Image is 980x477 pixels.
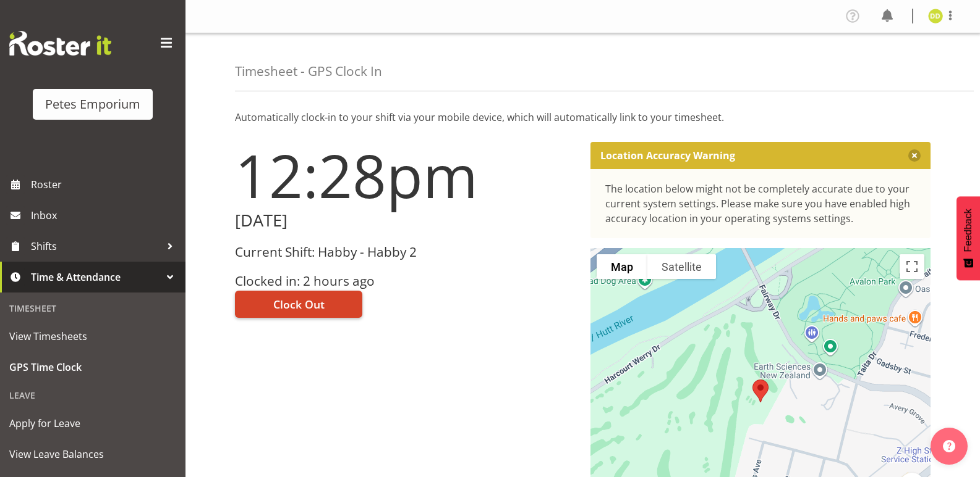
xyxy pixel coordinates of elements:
[647,254,716,279] button: Show satellite imagery
[963,209,974,252] span: Feedback
[9,31,111,56] img: Rosterit website logo
[600,149,735,162] p: Location Accuracy Warning
[273,296,325,312] span: Clock Out
[31,206,179,225] span: Inbox
[235,110,931,125] p: Automatically clock-in to your shift via your mobile device, which will automatically link to you...
[928,9,943,23] img: danielle-donselaar8920.jpg
[235,245,576,259] h3: Current Shift: Habby - Habby 2
[908,149,921,162] button: Close message
[3,383,182,408] div: Leave
[943,440,955,452] img: help-xxl-2.png
[235,64,382,78] h4: Timesheet - GPS Clock In
[3,321,182,352] a: View Timesheets
[235,142,576,209] h1: 12:28pm
[957,196,980,280] button: Feedback - Show survey
[597,254,647,279] button: Show street map
[235,274,576,288] h3: Clocked in: 2 hours ago
[605,181,916,226] div: The location below might not be completely accurate due to your current system settings. Please m...
[235,291,362,318] button: Clock Out
[31,268,161,286] span: Time & Attendance
[900,254,924,279] button: Toggle fullscreen view
[9,445,176,463] span: View Leave Balances
[3,439,182,470] a: View Leave Balances
[3,408,182,439] a: Apply for Leave
[31,237,161,255] span: Shifts
[9,414,176,433] span: Apply for Leave
[3,352,182,383] a: GPS Time Clock
[3,296,182,321] div: Timesheet
[45,95,140,114] div: Petes Emporium
[9,358,176,376] span: GPS Time Clock
[31,175,179,194] span: Roster
[9,327,176,346] span: View Timesheets
[235,211,576,230] h2: [DATE]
